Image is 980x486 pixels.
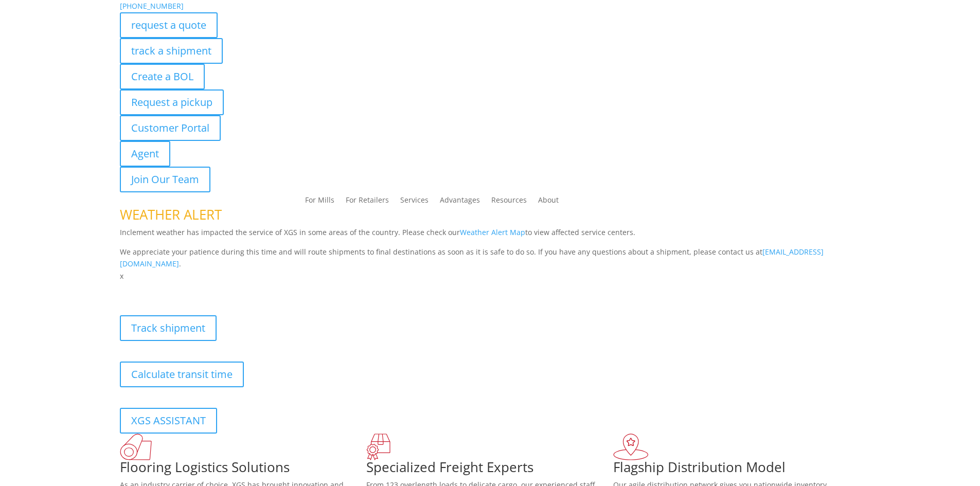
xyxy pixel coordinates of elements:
p: x [120,270,861,282]
a: Weather Alert Map [460,227,525,237]
a: For Retailers [346,196,389,208]
a: Customer Portal [120,115,221,141]
h1: Flagship Distribution Model [613,460,860,479]
a: request a quote [120,12,218,38]
b: Visibility, transparency, and control for your entire supply chain. [120,284,349,294]
img: xgs-icon-focused-on-flooring-red [366,434,390,460]
a: Join Our Team [120,167,210,192]
h1: Specialized Freight Experts [366,460,613,479]
a: Services [400,196,429,208]
a: Create a BOL [120,64,205,89]
a: For Mills [305,196,334,208]
a: Resources [491,196,527,208]
a: track a shipment [120,38,223,64]
a: Request a pickup [120,89,224,115]
img: xgs-icon-total-supply-chain-intelligence-red [120,434,152,460]
h1: Flooring Logistics Solutions [120,460,367,479]
a: Calculate transit time [120,362,244,387]
a: Track shipment [120,315,217,341]
a: About [538,196,559,208]
span: WEATHER ALERT [120,205,222,224]
a: XGS ASSISTANT [120,408,217,434]
img: xgs-icon-flagship-distribution-model-red [613,434,649,460]
a: Agent [120,141,170,167]
a: [PHONE_NUMBER] [120,1,184,11]
p: Inclement weather has impacted the service of XGS in some areas of the country. Please check our ... [120,226,861,246]
p: We appreciate your patience during this time and will route shipments to final destinations as so... [120,246,861,271]
a: Advantages [440,196,480,208]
